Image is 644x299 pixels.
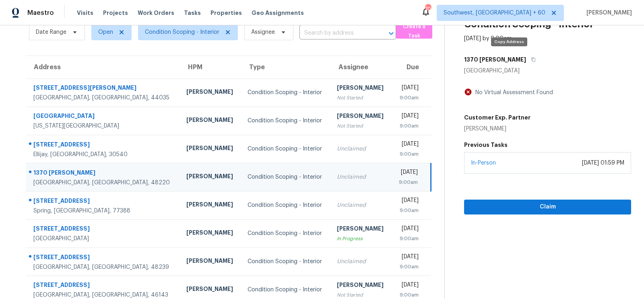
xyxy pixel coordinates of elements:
[33,281,173,291] div: [STREET_ADDRESS]
[33,94,173,102] div: [GEOGRAPHIC_DATA], [GEOGRAPHIC_DATA], 44035
[138,9,174,17] span: Work Orders
[583,9,632,17] span: [PERSON_NAME]
[464,125,530,133] div: [PERSON_NAME]
[248,89,324,97] div: Condition Scoping - Interior
[398,253,419,263] div: [DATE]
[337,122,385,130] div: Not Started
[248,258,324,266] div: Condition Scoping - Interior
[33,291,173,299] div: [GEOGRAPHIC_DATA], [GEOGRAPHIC_DATA], 46143
[337,112,385,122] div: [PERSON_NAME]
[33,84,173,94] div: [STREET_ADDRESS][PERSON_NAME]
[337,173,385,181] div: Unclaimed
[398,291,419,299] div: 9:00am
[186,285,235,295] div: [PERSON_NAME]
[36,28,66,36] span: Date Range
[398,168,418,178] div: [DATE]
[337,201,385,209] div: Unclaimed
[248,173,324,181] div: Condition Scoping - Interior
[145,28,219,36] span: Condition Scoping - Interior
[398,206,419,214] div: 9:00am
[186,172,235,182] div: [PERSON_NAME]
[103,9,128,17] span: Projects
[241,56,330,78] th: Type
[330,56,392,78] th: Assignee
[77,9,93,17] span: Visits
[464,200,631,214] button: Claim
[248,201,324,209] div: Condition Scoping - Interior
[186,229,235,239] div: [PERSON_NAME]
[337,145,385,153] div: Unclaimed
[398,94,419,102] div: 9:00am
[33,225,173,235] div: [STREET_ADDRESS]
[398,281,419,291] div: [DATE]
[464,113,530,122] h5: Customer Exp. Partner
[33,253,173,263] div: [STREET_ADDRESS]
[186,116,235,126] div: [PERSON_NAME]
[337,291,385,299] div: Not Started
[464,35,512,43] div: [DATE] by 9:00am
[248,117,324,125] div: Condition Scoping - Interior
[398,140,419,150] div: [DATE]
[186,200,235,210] div: [PERSON_NAME]
[180,56,241,78] th: HPM
[27,9,54,17] span: Maestro
[337,235,385,243] div: In Progress
[186,257,235,267] div: [PERSON_NAME]
[33,140,173,151] div: [STREET_ADDRESS]
[464,88,472,96] img: Artifact Not Present Icon
[33,197,173,207] div: [STREET_ADDRESS]
[464,56,526,64] h5: 1370 [PERSON_NAME]
[398,235,419,243] div: 9:00am
[472,89,553,97] div: No Virtual Assessment Found
[337,94,385,102] div: Not Started
[299,27,374,39] input: Search by address
[471,202,625,212] span: Claim
[251,28,275,36] span: Assignee
[398,196,419,206] div: [DATE]
[33,151,173,159] div: Ellijay, [GEOGRAPHIC_DATA], 30540
[248,286,324,294] div: Condition Scoping - Interior
[211,9,242,17] span: Properties
[33,122,173,130] div: [US_STATE][GEOGRAPHIC_DATA]
[186,144,235,154] div: [PERSON_NAME]
[337,84,385,94] div: [PERSON_NAME]
[398,112,419,122] div: [DATE]
[186,88,235,98] div: [PERSON_NAME]
[398,263,419,271] div: 9:00am
[425,5,431,13] div: 707
[398,178,418,186] div: 9:00am
[33,207,173,215] div: Spring, [GEOGRAPHIC_DATA], 77388
[98,28,113,36] span: Open
[33,179,173,187] div: [GEOGRAPHIC_DATA], [GEOGRAPHIC_DATA], 48220
[464,67,631,75] div: [GEOGRAPHIC_DATA]
[444,9,545,17] span: Southwest, [GEOGRAPHIC_DATA] + 60
[26,56,180,78] th: Address
[464,141,631,149] h5: Previous Tasks
[33,263,173,271] div: [GEOGRAPHIC_DATA], [GEOGRAPHIC_DATA], 48239
[337,225,385,235] div: [PERSON_NAME]
[33,169,173,179] div: 1370 [PERSON_NAME]
[471,160,496,166] a: In-Person
[464,20,594,28] h2: Condition Scoping - Interior
[398,122,419,130] div: 9:00am
[400,22,428,41] span: Create a Task
[337,258,385,266] div: Unclaimed
[386,28,397,39] button: Open
[248,229,324,237] div: Condition Scoping - Interior
[392,56,431,78] th: Due
[252,9,304,17] span: Geo Assignments
[398,150,419,158] div: 9:00am
[337,281,385,291] div: [PERSON_NAME]
[248,145,324,153] div: Condition Scoping - Interior
[33,112,173,122] div: [GEOGRAPHIC_DATA]
[582,159,624,167] div: [DATE] 01:59 PM
[184,10,201,16] span: Tasks
[33,235,173,243] div: [GEOGRAPHIC_DATA]
[398,225,419,235] div: [DATE]
[396,24,432,39] button: Create a Task
[398,84,419,94] div: [DATE]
